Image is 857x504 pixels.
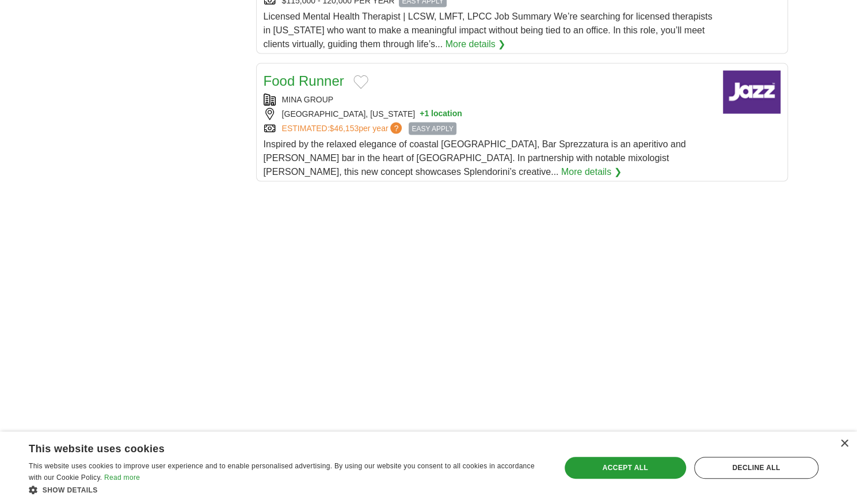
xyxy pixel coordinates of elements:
[264,108,714,120] div: [GEOGRAPHIC_DATA], [US_STATE]
[29,438,516,456] div: This website uses cookies
[694,457,818,479] div: Decline all
[104,474,140,482] a: Read more, opens a new window
[390,123,402,134] span: ?
[353,75,368,89] button: Add to favorite jobs
[840,440,848,448] div: Close
[723,71,780,114] img: Mina Group logo
[420,108,424,120] span: +
[43,486,98,494] span: Show details
[282,95,333,104] a: MINA GROUP
[420,108,462,120] button: +1 location
[282,123,405,135] a: ESTIMATED:$46,153per year?
[561,165,622,179] a: More details ❯
[329,124,359,133] span: $46,153
[445,37,506,51] a: More details ❯
[565,457,686,479] div: Accept all
[29,484,544,495] div: Show details
[264,139,686,177] span: Inspired by the relaxed elegance of coastal [GEOGRAPHIC_DATA], Bar Sprezzatura is an aperitivo an...
[264,12,713,49] span: Licensed Mental Health Therapist | LCSW, LMFT, LPCC Job Summary We’re searching for licensed ther...
[264,73,344,89] a: Food Runner
[29,462,535,482] span: This website uses cookies to improve user experience and to enable personalised advertising. By u...
[409,123,456,135] span: EASY APPLY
